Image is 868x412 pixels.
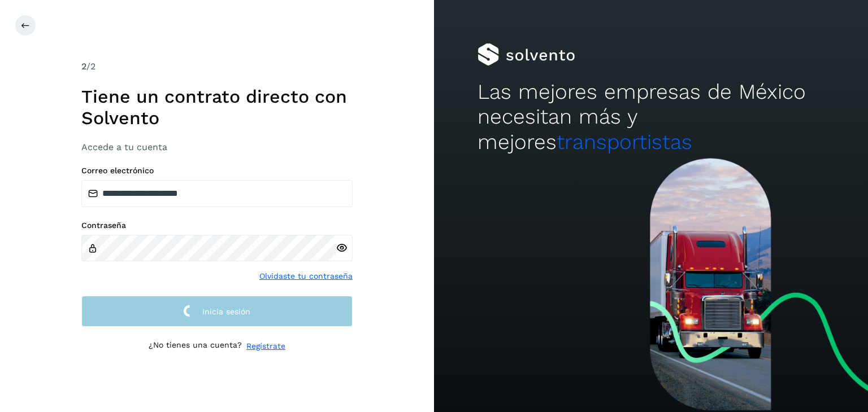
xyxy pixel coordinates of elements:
p: ¿No tienes una cuenta? [149,340,242,352]
span: transportistas [557,130,692,154]
a: Regístrate [246,340,285,352]
h1: Tiene un contrato directo con Solvento [81,86,353,129]
div: /2 [81,60,353,73]
h3: Accede a tu cuenta [81,142,353,152]
button: Inicia sesión [81,296,353,327]
h2: Las mejores empresas de México necesitan más y mejores [478,80,824,155]
label: Correo electrónico [81,166,353,176]
a: Olvidaste tu contraseña [259,270,353,282]
span: Inicia sesión [202,308,250,315]
span: 2 [81,61,86,72]
label: Contraseña [81,221,353,230]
